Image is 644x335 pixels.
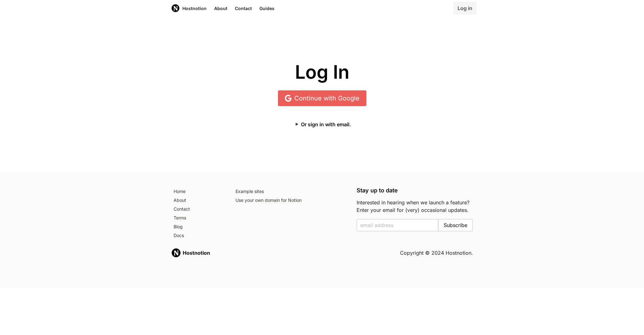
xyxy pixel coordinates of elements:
a: Log in [453,2,477,14]
input: Enter your email to subscribe to the email list and be notified when we launch [357,219,438,231]
a: Docs [171,231,225,240]
a: Contact [171,205,225,214]
a: Home [171,187,225,196]
a: Terms [171,214,225,223]
a: Use your own domain for Notion [233,196,349,205]
strong: Hostnotion [183,250,210,256]
a: Continue with Google [278,90,366,106]
img: Hostnotion logo [171,248,181,258]
h5: Stay up to date [357,187,473,194]
a: About [171,196,225,205]
h5: Copyright © 2024 Hostnotion. [400,249,473,257]
p: Interested in hearing when we launch a feature? Enter your email for (very) occasional updates. [357,199,473,214]
button: Subscribe [438,219,473,231]
h1: Log In [171,62,473,83]
a: Blog [171,223,225,231]
img: Host Notion logo [171,4,180,13]
a: Example sites [233,187,349,196]
button: Or sign in with email. [288,118,357,131]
